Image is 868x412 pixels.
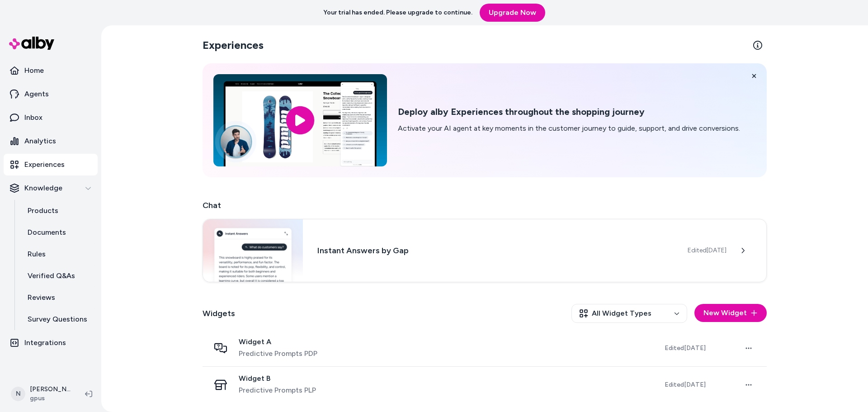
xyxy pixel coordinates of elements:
[694,304,767,322] button: New Widget
[28,292,55,303] p: Reviews
[239,348,317,359] span: Predictive Prompts PDP
[19,287,98,308] a: Reviews
[19,265,98,287] a: Verified Q&As
[11,387,25,401] span: N
[5,379,78,408] button: N[PERSON_NAME]gpus
[4,177,98,199] button: Knowledge
[28,205,58,216] p: Products
[239,385,316,396] span: Predictive Prompts PLP
[24,112,42,123] p: Inbox
[203,199,767,212] h2: Chat
[203,219,767,282] a: Chat widgetInstant Answers by GapEdited[DATE]
[24,337,66,348] p: Integrations
[4,154,98,175] a: Experiences
[480,4,545,22] a: Upgrade Now
[24,89,49,99] p: Agents
[4,107,98,128] a: Inbox
[4,130,98,152] a: Analytics
[4,332,98,354] a: Integrations
[28,227,66,238] p: Documents
[665,344,706,352] span: Edited [DATE]
[24,159,65,170] p: Experiences
[24,136,56,147] p: Analytics
[239,374,316,383] span: Widget B
[203,307,235,320] h2: Widgets
[323,8,472,17] p: Your trial has ended. Please upgrade to continue.
[203,38,264,52] h2: Experiences
[688,246,726,255] span: Edited [DATE]
[571,304,687,323] button: All Widget Types
[19,200,98,222] a: Products
[398,106,740,118] h2: Deploy alby Experiences throughout the shopping journey
[19,243,98,265] a: Rules
[19,308,98,330] a: Survey Questions
[239,337,317,346] span: Widget A
[24,183,62,194] p: Knowledge
[665,381,706,388] span: Edited [DATE]
[317,244,673,257] h3: Instant Answers by Gap
[9,37,54,50] img: alby Logo
[4,83,98,105] a: Agents
[30,385,71,394] p: [PERSON_NAME]
[28,270,75,281] p: Verified Q&As
[30,394,71,403] span: gpus
[19,222,98,243] a: Documents
[24,65,44,76] p: Home
[28,249,46,260] p: Rules
[4,60,98,81] a: Home
[203,219,303,282] img: Chat widget
[28,314,87,325] p: Survey Questions
[398,123,740,134] p: Activate your AI agent at key moments in the customer journey to guide, support, and drive conver...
